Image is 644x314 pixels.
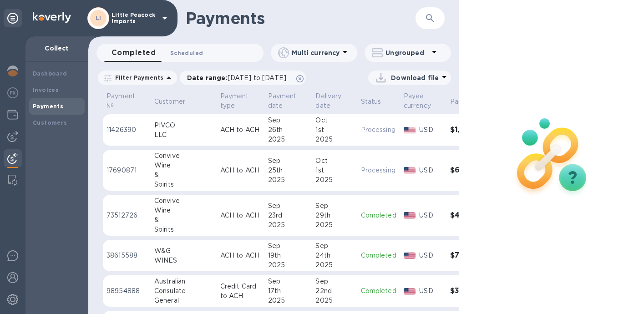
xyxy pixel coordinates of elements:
[268,211,309,220] div: 23rd
[220,125,261,135] p: ACH to ACH
[112,12,157,25] p: Little Peacock Imports
[404,167,416,173] img: USD
[385,48,429,57] p: Ungrouped
[268,166,309,175] div: 25th
[268,277,309,286] div: Sep
[268,116,309,125] div: Sep
[315,277,353,286] div: Sep
[220,211,261,220] p: ACH to ACH
[154,130,213,140] div: LLC
[154,215,213,225] div: &
[315,175,353,185] div: 2025
[106,125,147,135] p: 11426390
[268,135,309,144] div: 2025
[404,212,416,218] img: USD
[315,135,353,144] div: 2025
[154,246,213,256] div: W&G
[154,151,213,161] div: Convive
[450,97,476,106] span: Paid
[391,73,439,82] p: Download file
[315,125,353,135] div: 1st
[4,9,22,27] div: Unpin categories
[154,196,213,206] div: Convive
[315,166,353,175] div: 1st
[450,211,491,220] h3: $4,620.00
[33,119,67,126] b: Customers
[154,121,213,130] div: PIVCO
[220,91,261,111] span: Payment type
[419,251,442,260] p: USD
[419,211,442,220] p: USD
[450,251,491,260] h3: $755.69
[154,225,213,234] div: Spirits
[268,286,309,296] div: 17th
[404,253,416,259] img: USD
[268,201,309,211] div: Sep
[419,125,442,135] p: USD
[106,91,147,111] span: Payment №
[315,156,353,166] div: Oct
[404,91,443,111] span: Payee currency
[268,220,309,230] div: 2025
[33,70,67,77] b: Dashboard
[106,211,147,220] p: 73512726
[106,91,135,111] p: Payment №
[154,256,213,265] div: WINES
[315,241,353,251] div: Sep
[450,97,464,106] p: Paid
[292,48,340,57] p: Multi currency
[268,260,309,270] div: 2025
[315,286,353,296] div: 22nd
[154,206,213,215] div: Wine
[186,9,416,28] h1: Payments
[315,91,341,111] p: Delivery date
[268,125,309,135] div: 26th
[361,286,396,296] p: Completed
[154,161,213,170] div: Wine
[220,251,261,260] p: ACH to ACH
[315,251,353,260] div: 24th
[112,46,156,59] span: Completed
[228,74,286,81] span: [DATE] to [DATE]
[404,288,416,294] img: USD
[450,126,491,134] h3: $1,322.68
[361,166,396,175] p: Processing
[220,282,261,301] p: Credit Card to ACH
[315,116,353,125] div: Oct
[268,251,309,260] div: 19th
[315,296,353,305] div: 2025
[419,166,442,175] p: USD
[154,296,213,305] div: General
[361,125,396,135] p: Processing
[33,86,59,93] b: Invoices
[361,211,396,220] p: Completed
[404,127,416,133] img: USD
[268,296,309,305] div: 2025
[315,91,353,111] span: Delivery date
[33,44,81,53] p: Collect
[315,260,353,270] div: 2025
[220,91,249,111] p: Payment type
[268,156,309,166] div: Sep
[268,91,309,111] span: Payment date
[170,48,203,58] span: Scheduled
[450,166,491,175] h3: $680.00
[315,201,353,211] div: Sep
[106,251,147,260] p: 38615588
[33,12,71,23] img: Logo
[154,286,213,296] div: Consulate
[361,97,381,106] p: Status
[180,71,306,85] div: Date range:[DATE] to [DATE]
[7,87,18,98] img: Foreign exchange
[154,97,185,106] p: Customer
[96,15,101,21] b: LI
[220,166,261,175] p: ACH to ACH
[450,287,491,295] h3: $381.00
[268,175,309,185] div: 2025
[154,277,213,286] div: Australian
[315,220,353,230] div: 2025
[154,180,213,189] div: Spirits
[315,211,353,220] div: 29th
[268,91,297,111] p: Payment date
[154,97,197,106] span: Customer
